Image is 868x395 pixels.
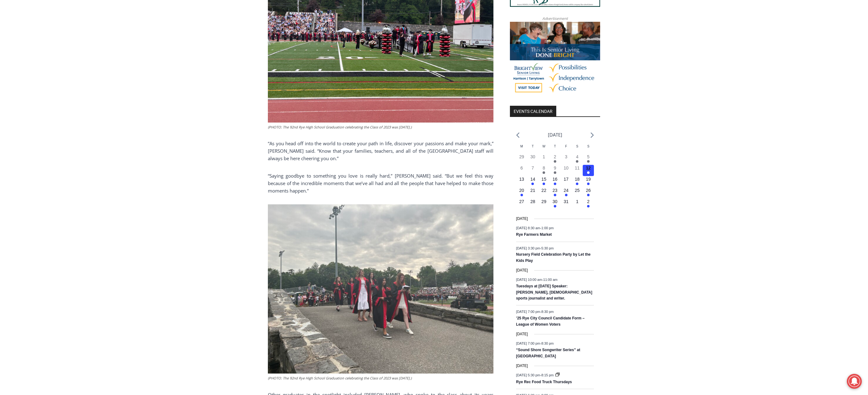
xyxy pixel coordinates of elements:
[538,176,549,187] button: 15 Has events
[572,154,583,165] button: 4 Has events
[583,154,594,165] button: 5 Has events
[549,154,561,165] button: 2 Has events
[516,176,527,187] button: 13
[516,216,528,222] time: [DATE]
[541,226,554,230] span: 1:00 pm
[554,145,556,148] span: T
[510,22,600,97] a: Brightview Senior Living
[538,187,549,198] button: 22
[543,171,545,174] em: Has events
[564,199,569,204] time: 31
[554,171,556,174] em: Has events
[572,144,583,154] div: Saturday
[576,154,578,159] time: 4
[163,62,288,76] span: Intern @ [DOMAIN_NAME]
[527,144,539,154] div: Tuesday
[516,284,592,301] a: Tuesdays at [DATE] Speaker: [PERSON_NAME], [DEMOGRAPHIC_DATA] sports journalist and writer.
[516,246,540,250] span: [DATE] 3:30 pm
[516,226,540,230] span: [DATE] 8:30 am
[564,188,569,193] time: 24
[576,199,578,204] time: 1
[586,177,591,182] time: 19
[150,60,301,77] a: Intern @ [DOMAIN_NAME]
[516,278,558,281] time: -
[587,205,590,207] em: Has events
[541,310,554,314] span: 8:30 pm
[532,145,534,148] span: T
[157,0,294,60] div: "[PERSON_NAME] and I covered the [DATE] Parade, which was a really eye opening experience as I ha...
[527,198,539,210] button: 28
[583,198,594,210] button: 2 Has events
[516,363,528,369] time: [DATE]
[565,154,567,159] time: 3
[532,165,534,170] time: 7
[516,380,572,385] a: Rye Rec Food Truck Thursdays
[516,132,520,138] a: Previous month
[516,342,540,345] span: [DATE] 7:00 pm
[538,154,549,165] button: 1
[538,165,549,176] button: 8 Has events
[572,165,583,176] button: 11
[516,278,542,281] span: [DATE] 10:00 am
[520,194,523,196] em: Has events
[268,172,493,194] p: “Saying goodbye to something you love is really hard,” [PERSON_NAME] said. “But we feel this way ...
[542,145,545,148] span: W
[554,183,556,185] em: Has events
[565,194,567,196] em: Has events
[527,176,539,187] button: 14 Has events
[541,177,546,182] time: 15
[516,246,554,250] time: -
[541,342,554,345] span: 8:30 pm
[516,252,590,263] a: Nursery Field Celebration Party by Let the Kids Play
[554,160,556,163] em: Has events
[553,188,558,193] time: 23
[553,177,558,182] time: 16
[587,160,590,163] em: Has events
[583,187,594,198] button: 26 Has events
[543,278,558,281] span: 11:00 am
[268,375,493,381] figcaption: (PHOTO: The 92nd Rye High School Graduation celebrating the Class of 2023 was [DATE].)
[516,144,527,154] div: Monday
[576,145,578,148] span: S
[543,165,545,170] time: 8
[576,183,578,185] em: Has events
[564,177,569,182] time: 17
[536,16,574,21] span: Advertisement
[575,188,580,193] time: 25
[572,198,583,210] button: 1
[549,165,561,176] button: 9 Has events
[519,177,524,182] time: 13
[587,194,590,196] em: Has events
[510,106,556,116] h2: Events Calendar
[530,188,535,193] time: 21
[587,154,590,159] time: 5
[516,154,527,165] button: 29
[565,145,567,148] span: F
[553,199,558,204] time: 30
[561,176,572,187] button: 17
[516,198,527,210] button: 27
[564,165,569,170] time: 10
[587,183,590,185] em: Has events
[587,171,590,174] em: Has events
[561,154,572,165] button: 3
[516,310,540,314] span: [DATE] 7:00 pm
[516,373,540,377] span: [DATE] 5:30 pm
[548,131,562,139] li: [DATE]
[530,154,535,159] time: 30
[516,342,554,345] time: -
[520,145,523,148] span: M
[575,165,580,170] time: 11
[549,144,561,154] div: Thursday
[530,199,535,204] time: 28
[519,188,524,193] time: 20
[583,176,594,187] button: 19 Has events
[531,183,534,185] em: Has events
[538,198,549,210] button: 29
[527,154,539,165] button: 30
[554,154,556,159] time: 2
[516,226,554,230] time: -
[543,154,545,159] time: 1
[516,310,554,314] time: -
[561,198,572,210] button: 31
